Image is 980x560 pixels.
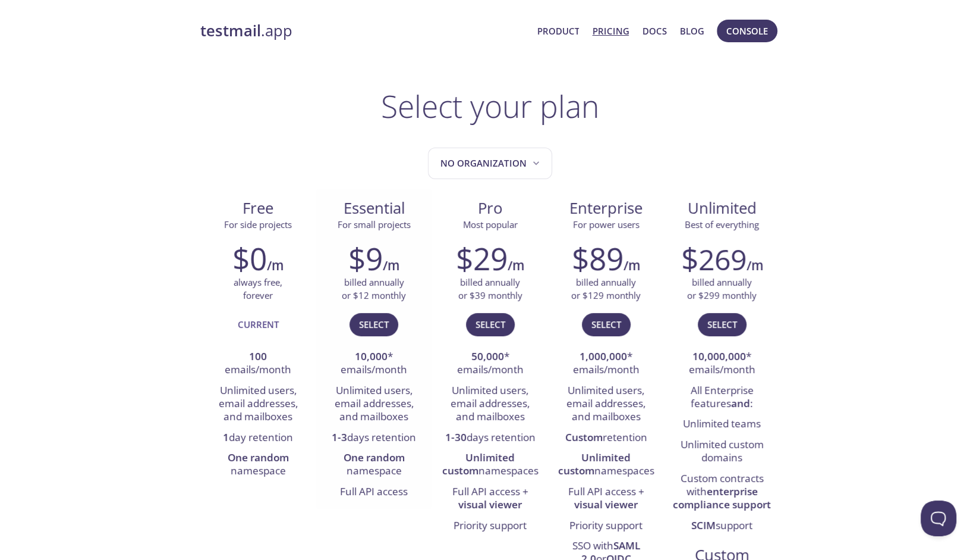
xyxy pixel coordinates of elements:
li: * emails/month [325,347,423,381]
span: Console [726,23,768,39]
strong: 50,000 [471,349,504,363]
span: Select [707,317,737,332]
li: All Enterprise features : [673,381,771,415]
strong: 1-3 [332,430,347,444]
li: namespaces [441,448,539,482]
span: Best of everything [685,218,759,230]
a: Product [537,23,579,39]
span: No Organization [440,155,542,171]
strong: 1-30 [445,430,467,444]
h2: $29 [456,240,508,276]
strong: 100 [249,349,267,363]
h6: /m [267,255,283,276]
a: testmail.app [200,21,528,41]
span: 269 [698,240,746,279]
li: namespace [209,448,307,482]
h1: Select your plan [381,88,599,124]
h6: /m [623,255,640,276]
strong: Custom [565,430,603,444]
li: Unlimited users, email addresses, and mailboxes [325,381,423,428]
a: Pricing [592,23,629,39]
span: Most popular [463,218,518,230]
h2: $89 [572,240,623,276]
li: Full API access + [441,482,539,516]
li: Unlimited users, email addresses, and mailboxes [557,381,655,428]
p: billed annually or $299 monthly [687,276,757,302]
strong: visual viewer [458,498,522,511]
strong: and [731,396,750,410]
li: Priority support [441,516,539,536]
h6: /m [383,255,399,276]
li: Full API access [325,482,423,502]
li: days retention [441,428,539,448]
h2: $9 [348,240,383,276]
li: * emails/month [673,347,771,381]
li: Priority support [557,516,655,536]
li: * emails/month [441,347,539,381]
button: Select [698,313,746,336]
h6: /m [746,255,763,276]
li: Full API access + [557,482,655,516]
button: Select [466,313,515,336]
strong: 10,000,000 [692,349,746,363]
li: namespace [325,448,423,482]
li: Unlimited users, email addresses, and mailboxes [209,381,307,428]
li: * emails/month [557,347,655,381]
button: No Organization [428,148,552,179]
span: Select [591,317,621,332]
p: always free, forever [234,276,282,302]
p: billed annually or $12 monthly [342,276,406,302]
span: Enterprise [557,198,654,218]
a: Docs [642,23,667,39]
li: Unlimited users, email addresses, and mailboxes [441,381,539,428]
span: Select [359,317,389,332]
button: Select [582,313,631,336]
strong: 10,000 [355,349,387,363]
span: Unlimited [688,198,757,218]
a: Blog [680,23,704,39]
p: billed annually or $129 monthly [571,276,641,302]
strong: Unlimited custom [442,450,515,477]
span: For side projects [224,218,292,230]
span: For power users [573,218,639,230]
strong: visual viewer [574,498,638,511]
li: namespaces [557,448,655,482]
strong: One random [344,450,405,464]
li: retention [557,428,655,448]
span: Free [210,198,307,218]
strong: 1 [223,430,229,444]
span: Select [475,317,505,332]
li: Unlimited custom domains [673,435,771,469]
h2: $0 [232,240,267,276]
h2: $ [681,240,746,276]
li: support [673,516,771,536]
li: days retention [325,428,423,448]
p: billed annually or $39 monthly [458,276,522,302]
span: Essential [326,198,423,218]
li: Unlimited teams [673,414,771,434]
li: day retention [209,428,307,448]
button: Console [717,20,777,42]
span: For small projects [338,218,411,230]
h6: /m [508,255,524,276]
li: emails/month [209,347,307,381]
span: Pro [442,198,538,218]
li: Custom contracts with [673,469,771,516]
button: Select [349,313,398,336]
strong: enterprise compliance support [673,484,771,511]
strong: testmail [200,20,261,41]
strong: 1,000,000 [579,349,627,363]
iframe: Help Scout Beacon - Open [921,500,956,536]
strong: One random [228,450,289,464]
strong: Unlimited custom [558,450,631,477]
strong: SCIM [691,518,716,532]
